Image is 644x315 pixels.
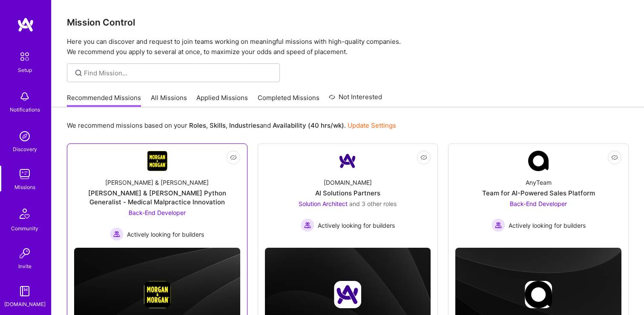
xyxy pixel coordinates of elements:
img: Company Logo [147,151,167,171]
p: We recommend missions based on your , , and . [67,121,396,130]
img: logo [17,17,34,32]
img: teamwork [16,166,33,183]
a: All Missions [151,93,187,107]
a: Company Logo[DOMAIN_NAME]AI Solutions PartnersSolution Architect and 3 other rolesActively lookin... [265,151,431,241]
div: [PERSON_NAME] & [PERSON_NAME] Python Generalist - Medical Malpractice Innovation [74,189,240,206]
span: Solution Architect [299,200,348,207]
img: Company Logo [528,151,549,171]
input: Find Mission... [84,69,273,77]
div: Discovery [13,145,37,154]
div: [DOMAIN_NAME] [4,300,46,309]
img: Company logo [334,281,361,308]
a: Applied Missions [196,93,248,107]
img: Actively looking for builders [492,218,505,232]
i: icon EyeClosed [611,154,618,161]
img: Actively looking for builders [301,218,314,232]
h3: Mission Control [67,17,629,28]
a: Recommended Missions [67,93,141,107]
div: Missions [14,183,35,192]
b: Availability (40 hrs/wk) [273,121,344,129]
span: Actively looking for builders [127,230,204,239]
b: Skills [210,121,226,129]
img: Community [14,203,35,224]
span: Back-End Developer [510,200,567,207]
div: Invite [18,262,32,271]
a: Update Settings [348,121,396,129]
a: Company LogoAnyTeamTeam for AI-Powered Sales PlatformBack-End Developer Actively looking for buil... [455,151,621,241]
span: Actively looking for builders [318,221,395,230]
img: bell [16,88,33,105]
b: Roles [189,121,206,129]
span: Actively looking for builders [509,221,586,230]
img: Company logo [144,281,171,308]
img: Company logo [525,281,552,308]
div: AI Solutions Partners [315,189,380,198]
div: AnyTeam [526,178,552,187]
a: Completed Missions [258,93,319,107]
i: icon EyeClosed [230,154,237,161]
p: Here you can discover and request to join teams working on meaningful missions with high-quality ... [67,37,629,57]
img: guide book [16,283,33,300]
div: [DOMAIN_NAME] [324,178,372,187]
div: Notifications [10,105,40,114]
img: Actively looking for builders [110,227,124,241]
i: icon SearchGrey [74,68,83,78]
div: [PERSON_NAME] & [PERSON_NAME] [105,178,209,187]
div: Community [11,224,38,233]
img: setup [16,48,34,66]
img: discovery [16,128,33,145]
span: and 3 other roles [349,200,397,207]
img: Company Logo [337,151,358,171]
b: Industries [229,121,260,129]
a: Not Interested [329,92,382,107]
div: Team for AI-Powered Sales Platform [482,189,595,198]
span: Back-End Developer [129,209,186,216]
img: Invite [16,245,33,262]
a: Company Logo[PERSON_NAME] & [PERSON_NAME][PERSON_NAME] & [PERSON_NAME] Python Generalist - Medica... [74,151,240,241]
i: icon EyeClosed [420,154,427,161]
div: Setup [18,66,32,74]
